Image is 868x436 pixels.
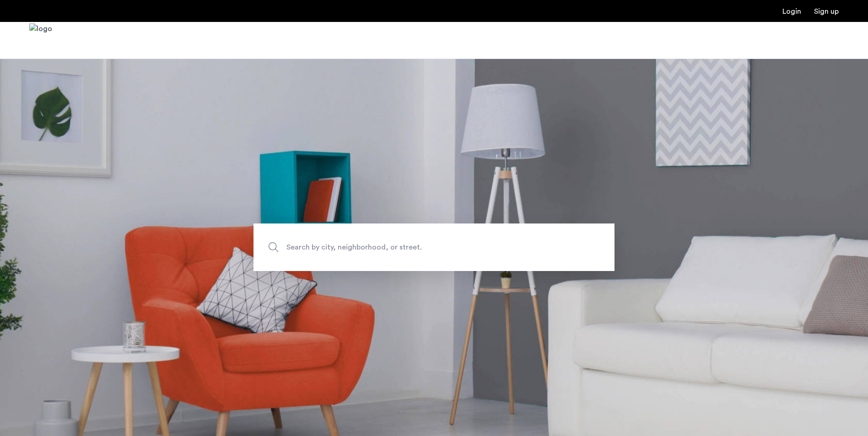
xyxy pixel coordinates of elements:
[253,223,615,271] input: Apartment Search
[29,23,52,58] a: Cazamio Logo
[286,241,539,254] span: Search by city, neighborhood, or street.
[814,8,839,15] a: Registration
[29,23,52,58] img: logo
[782,8,801,15] a: Login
